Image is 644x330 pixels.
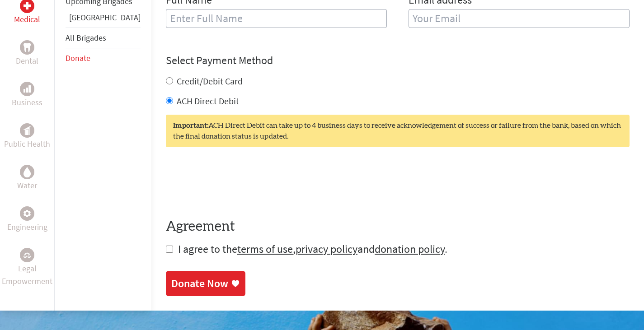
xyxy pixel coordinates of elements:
[166,115,630,147] div: ACH Direct Debit can take up to 4 business days to receive acknowledgement of success or failure ...
[173,122,208,129] strong: Important:
[166,53,630,68] h4: Select Payment Method
[14,13,40,26] p: Medical
[4,123,50,150] a: Public HealthPublic Health
[24,126,31,135] img: Public Health
[7,206,47,233] a: EngineeringEngineering
[178,242,447,256] span: I agree to the , and .
[177,95,239,107] label: ACH Direct Debit
[66,48,141,68] li: Donate
[66,53,90,63] a: Donate
[16,55,38,67] p: Dental
[2,248,52,288] a: Legal EmpowermentLegal Empowerment
[24,167,31,177] img: Water
[20,206,34,221] div: Engineering
[20,123,34,138] div: Public Health
[17,165,37,192] a: WaterWater
[24,252,31,258] img: Legal Empowerment
[20,248,34,262] div: Legal Empowerment
[24,2,31,9] img: Medical
[296,242,357,256] a: privacy policy
[66,28,141,48] li: All Brigades
[177,75,243,87] label: Credit/Debit Card
[16,40,38,67] a: DentalDental
[4,138,50,150] p: Public Health
[166,271,245,296] a: Donate Now
[237,242,293,256] a: terms of use
[166,165,303,200] iframe: reCAPTCHA
[409,9,630,28] input: Your Email
[166,218,630,235] h4: Agreement
[66,11,141,28] li: Panama
[24,43,31,52] img: Dental
[171,276,228,291] div: Donate Now
[2,262,52,288] p: Legal Empowerment
[17,179,37,192] p: Water
[66,33,106,43] a: All Brigades
[20,165,34,179] div: Water
[375,242,445,256] a: donation policy
[24,85,31,93] img: Business
[24,210,31,217] img: Engineering
[69,12,141,23] a: [GEOGRAPHIC_DATA]
[166,9,387,28] input: Enter Full Name
[7,221,47,233] p: Engineering
[12,96,42,109] p: Business
[20,82,34,96] div: Business
[20,40,34,55] div: Dental
[12,82,42,109] a: BusinessBusiness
